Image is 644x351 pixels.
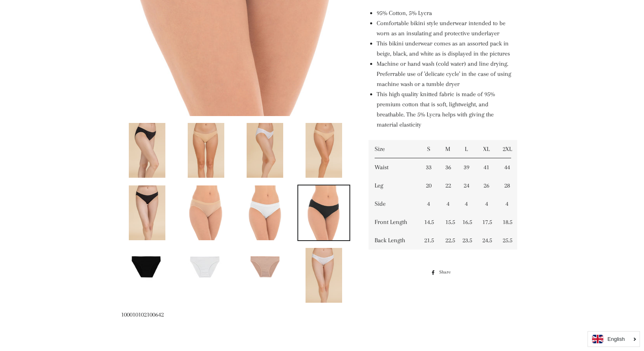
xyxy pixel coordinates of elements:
[476,213,497,231] td: 17.5
[439,158,457,177] td: 36
[377,9,432,17] span: 95% Cotton, 5% Lycra
[247,123,283,178] img: Load image into Gallery viewer, Women&#39;s Bikini Style Underwear
[121,311,164,318] span: 100010102100642
[497,231,517,250] td: 25.5
[476,177,497,195] td: 26
[239,248,291,282] img: Load image into Gallery viewer, Women&#39;s Bikini Style Underwear
[476,195,497,213] td: 4
[439,268,455,277] span: Share
[306,123,342,178] img: Load image into Gallery viewer, Women&#39;s Bikini Style Underwear
[497,140,517,158] td: 2XL
[439,140,457,158] td: M
[439,213,457,231] td: 15.5
[592,335,635,343] a: English
[497,213,517,231] td: 18.5
[369,213,418,231] td: Front Length
[476,158,497,177] td: 41
[129,123,165,178] img: Load image into Gallery viewer, Women&#39;s Bikini Style Underwear
[476,140,497,158] td: XL
[306,248,342,303] img: Load image into Gallery viewer, Women&#39;s Bikini Style Underwear
[369,195,418,213] td: Side
[377,18,513,39] li: Comfortable bikini style underwear intended to be worn as an insulating and protective underlayer
[439,231,457,250] td: 22.5
[306,185,342,240] img: Load image into Gallery viewer, Women&#39;s Bikini Style Underwear
[188,185,224,240] img: Load image into Gallery viewer, Women&#39;s Bikini Style Underwear
[369,158,418,177] td: Waist
[418,140,439,158] td: S
[456,195,476,213] td: 4
[418,177,439,195] td: 20
[497,177,517,195] td: 28
[129,185,165,240] img: Load image into Gallery viewer, Women&#39;s Bikini Style Underwear
[122,248,173,282] img: Load image into Gallery viewer, Women&#39;s Bikini Style Underwear
[377,40,510,57] span: This bikini underwear comes as an assorted pack in beige, black, and white as is displayed in the...
[439,177,457,195] td: 22
[476,231,497,250] td: 24.5
[247,185,283,240] img: Load image into Gallery viewer, Women&#39;s Bikini Style Underwear
[456,231,476,250] td: 23.5
[497,195,517,213] td: 4
[439,195,457,213] td: 4
[418,158,439,177] td: 33
[418,213,439,231] td: 14.5
[456,213,476,231] td: 16.5
[418,231,439,250] td: 21.5
[377,60,511,88] span: Machine or hand wash (cold water) and line drying. Preferrable use of 'delicate cycle' in the cas...
[456,140,476,158] td: L
[607,336,625,342] i: English
[369,140,418,158] td: Size
[497,158,517,177] td: 44
[369,231,418,250] td: Back Length
[377,90,495,128] span: This high quality knitted fabric is made of 95% premium cotton that is soft, lightweight, and bre...
[180,248,232,282] img: Load image into Gallery viewer, Women&#39;s Bikini Style Underwear
[418,195,439,213] td: 4
[188,123,224,178] img: Load image into Gallery viewer, Women&#39;s Bikini Style Underwear
[456,177,476,195] td: 24
[369,177,418,195] td: Leg
[456,158,476,177] td: 39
